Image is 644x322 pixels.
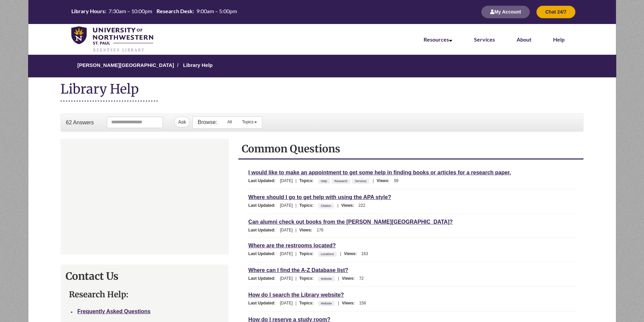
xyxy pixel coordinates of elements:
[248,291,344,299] a: How do I search the Library website?
[341,203,357,208] span: Views:
[474,36,495,43] a: Services
[359,203,365,208] span: 222
[280,276,293,281] span: [DATE]
[248,251,279,256] span: Last Updated:
[320,177,328,185] a: Help
[318,251,338,256] ul: Topics:
[481,10,530,15] a: My Account
[320,202,332,209] a: Citation
[318,276,336,281] ul: Topics:
[61,139,228,254] div: Chat Widget
[320,250,335,258] a: Locations
[174,117,190,127] button: Ask
[333,177,349,185] a: Research
[338,251,343,256] span: |
[354,177,368,185] a: Services
[77,62,174,68] a: [PERSON_NAME][GEOGRAPHIC_DATA]
[280,251,293,256] span: [DATE]
[242,142,580,155] h2: Common Questions
[248,301,279,305] span: Last Updated:
[196,8,237,14] span: 9:00am – 5:00pm
[248,228,279,232] span: Last Updated:
[280,203,293,208] span: [DATE]
[109,8,152,14] span: 7:30am – 10:00pm
[61,139,229,254] iframe: Chat Widget
[536,10,575,15] a: Chat 24/7
[248,266,348,274] a: Where can I find the A-Z Database list?
[66,270,223,282] h2: Contact Us
[294,276,298,281] span: |
[155,8,195,15] th: Research Desk:
[69,289,128,300] strong: Research Help:
[336,203,340,208] span: |
[237,117,262,127] a: Topics
[222,117,237,127] a: All
[71,26,153,52] img: UNWSP Library Logo
[424,36,452,43] a: Resources
[61,81,158,102] h1: Library Help
[300,301,317,305] span: Topics:
[248,169,511,176] a: I would like to make an appointment to get some help in finding books or articles for a research ...
[294,203,298,208] span: |
[553,36,565,43] a: Help
[66,119,94,126] p: 62 Answers
[70,8,239,15] table: Hours Today
[248,178,279,183] span: Last Updated:
[300,251,317,256] span: Topics:
[517,36,531,43] a: About
[294,301,298,305] span: |
[300,203,317,208] span: Topics:
[361,251,368,256] span: 163
[248,193,391,201] a: Where should I go to get help with using the APA style?
[394,178,398,183] span: 59
[300,178,317,183] span: Topics:
[359,301,366,305] span: 158
[300,276,317,281] span: Topics:
[344,251,360,256] span: Views:
[318,203,336,208] ul: Topics:
[377,178,393,183] span: Views:
[359,276,363,281] span: 72
[294,251,298,256] span: |
[320,275,333,282] a: Website
[336,301,341,305] span: |
[248,218,453,226] a: Can alumni check out books from the [PERSON_NAME][GEOGRAPHIC_DATA]?
[536,6,575,18] button: Chat 24/7
[280,178,293,183] span: [DATE]
[248,242,336,249] a: Where are the restrooms located?
[70,8,107,15] th: Library Hours:
[318,178,371,183] ul: Topics:
[294,178,298,183] span: |
[248,276,279,281] span: Last Updated:
[183,62,213,68] a: Library Help
[248,203,279,208] span: Last Updated:
[280,301,293,305] span: [DATE]
[371,178,376,183] span: |
[336,276,341,281] span: |
[300,228,316,232] span: Views:
[198,119,217,126] p: Browse:
[320,300,333,307] a: Website
[280,228,293,232] span: [DATE]
[481,6,530,18] button: My Account
[317,228,324,232] span: 176
[318,301,336,305] ul: Topics:
[342,301,358,305] span: Views:
[77,308,150,314] a: Frequently Asked Questions
[70,8,239,16] a: Hours Today
[342,276,358,281] span: Views:
[294,228,298,232] span: |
